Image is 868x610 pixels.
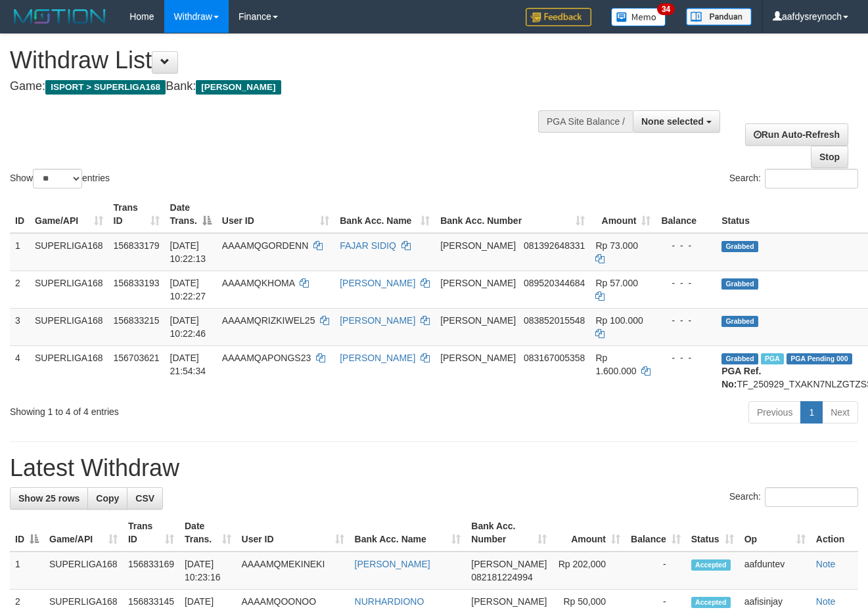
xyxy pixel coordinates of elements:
b: PGA Ref. No: [721,366,761,389]
span: Grabbed [721,241,758,252]
th: User ID: activate to sort column ascending [237,514,350,552]
span: [DATE] 21:54:34 [170,353,206,376]
th: Amount: activate to sort column ascending [552,514,626,552]
span: [DATE] 10:22:13 [170,240,206,264]
th: Date Trans.: activate to sort column ascending [179,514,237,552]
th: Bank Acc. Name: activate to sort column ascending [350,514,467,552]
span: Grabbed [721,278,758,290]
img: MOTION_logo.png [10,7,110,26]
img: Button%20Memo.svg [611,8,666,26]
a: FAJAR SIDIQ [340,240,396,251]
input: Search: [765,487,858,507]
th: Amount: activate to sort column ascending [590,196,656,233]
span: 156833215 [114,315,160,326]
span: AAAAMQAPONGS23 [222,353,311,363]
span: AAAAMQRIZKIWEL25 [222,315,315,326]
th: ID [10,196,30,233]
a: [PERSON_NAME] [355,559,430,569]
a: Next [822,401,858,424]
a: [PERSON_NAME] [340,353,415,363]
td: aafduntev [739,552,811,590]
td: Rp 202,000 [552,552,626,590]
span: AAAAMQGORDENN [222,240,308,251]
th: Status: activate to sort column ascending [686,514,739,552]
label: Show entries [10,169,110,188]
span: Copy 083852015548 to clipboard [524,315,585,326]
td: 2 [10,271,30,308]
span: AAAAMQKHOMA [222,278,294,288]
h4: Game: Bank: [10,80,566,93]
span: Accepted [691,597,731,608]
span: [PERSON_NAME] [440,240,516,251]
th: Action [811,514,858,552]
td: - [626,552,686,590]
div: - - - [661,239,711,252]
span: Marked by aafchhiseyha [761,353,784,364]
label: Search: [729,487,858,507]
span: Show 25 rows [18,493,80,504]
div: Showing 1 to 4 of 4 entries [10,400,352,418]
th: Bank Acc. Number: activate to sort column ascending [435,196,590,233]
a: Show 25 rows [10,487,88,510]
h1: Withdraw List [10,47,566,74]
div: - - - [661,276,711,290]
img: Feedback.jpg [526,8,591,26]
th: Op: activate to sort column ascending [739,514,811,552]
span: 156833193 [114,278,160,288]
span: Rp 57.000 [595,278,638,288]
td: SUPERLIGA168 [30,271,108,308]
a: [PERSON_NAME] [340,278,415,288]
a: Stop [811,146,848,168]
a: Copy [87,487,127,510]
td: SUPERLIGA168 [30,308,108,345]
span: Copy [96,493,119,504]
img: panduan.png [686,8,752,26]
div: PGA Site Balance / [538,110,633,133]
th: Game/API: activate to sort column ascending [30,196,108,233]
th: ID: activate to sort column descending [10,514,44,552]
span: Grabbed [721,316,758,327]
td: 3 [10,308,30,345]
td: [DATE] 10:23:16 [179,552,237,590]
a: Run Auto-Refresh [745,123,848,146]
span: Rp 100.000 [595,315,643,326]
span: [PERSON_NAME] [196,80,281,95]
span: CSV [135,493,154,504]
th: Game/API: activate to sort column ascending [44,514,123,552]
span: Rp 73.000 [595,240,638,251]
a: NURHARDIONO [355,596,424,607]
td: SUPERLIGA168 [30,233,108,271]
input: Search: [765,169,858,188]
a: Note [816,559,836,569]
td: SUPERLIGA168 [30,345,108,396]
span: 34 [657,3,675,15]
th: Trans ID: activate to sort column ascending [108,196,165,233]
a: Previous [748,401,801,424]
h1: Latest Withdraw [10,455,858,481]
span: [DATE] 10:22:27 [170,278,206,301]
td: 1 [10,552,44,590]
span: [PERSON_NAME] [440,315,516,326]
span: [PERSON_NAME] [440,278,516,288]
th: Bank Acc. Name: activate to sort column ascending [334,196,435,233]
td: SUPERLIGA168 [44,552,123,590]
td: AAAAMQMEKINEKI [237,552,350,590]
th: Bank Acc. Number: activate to sort column ascending [466,514,552,552]
td: 156833169 [123,552,179,590]
span: Accepted [691,559,731,571]
span: PGA Pending [787,353,852,364]
span: [DATE] 10:22:46 [170,315,206,339]
th: User ID: activate to sort column ascending [217,196,334,233]
span: Copy 083167005358 to clipboard [524,353,585,363]
span: ISPORT > SUPERLIGA168 [45,80,166,95]
div: - - - [661,351,711,364]
span: Rp 1.600.000 [595,353,636,376]
span: Copy 081392648331 to clipboard [524,240,585,251]
a: [PERSON_NAME] [340,315,415,326]
span: 156833179 [114,240,160,251]
div: - - - [661,314,711,327]
span: [PERSON_NAME] [471,559,547,569]
button: None selected [633,110,720,133]
span: Grabbed [721,353,758,364]
th: Trans ID: activate to sort column ascending [123,514,179,552]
